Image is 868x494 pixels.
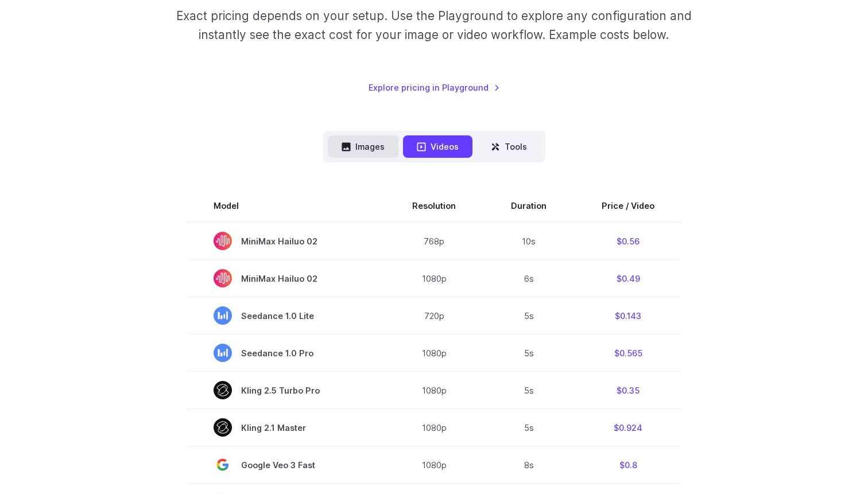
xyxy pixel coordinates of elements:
[154,6,714,45] p: Exact pricing depends on your setup. Use the Playground to explore any configuration and instantl...
[483,372,574,409] td: 5s
[483,409,574,446] td: 5s
[574,372,682,409] td: $0.35
[214,306,357,325] span: Seedance 1.0 Lite
[574,334,682,372] td: $0.565
[574,446,682,484] td: $0.8
[328,135,398,158] button: Images
[483,446,574,484] td: 8s
[403,135,472,158] button: Videos
[385,446,483,484] td: 1080p
[214,269,357,287] span: MiniMax Hailuo 02
[574,409,682,446] td: $0.924
[574,222,682,260] td: $0.56
[477,135,541,158] button: Tools
[214,232,357,250] span: MiniMax Hailuo 02
[574,190,682,222] th: Price / Video
[385,409,483,446] td: 1080p
[483,297,574,334] td: 5s
[574,260,682,297] td: $0.49
[385,190,483,222] th: Resolution
[385,334,483,372] td: 1080p
[574,297,682,334] td: $0.143
[369,81,500,94] a: Explore pricing in Playground
[186,190,385,222] th: Model
[214,456,357,474] span: Google Veo 3 Fast
[385,260,483,297] td: 1080p
[385,222,483,260] td: 768p
[385,372,483,409] td: 1080p
[214,381,357,399] span: Kling 2.5 Turbo Pro
[214,418,357,437] span: Kling 2.1 Master
[483,334,574,372] td: 5s
[483,190,574,222] th: Duration
[483,222,574,260] td: 10s
[483,260,574,297] td: 6s
[214,344,357,362] span: Seedance 1.0 Pro
[385,297,483,334] td: 720p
